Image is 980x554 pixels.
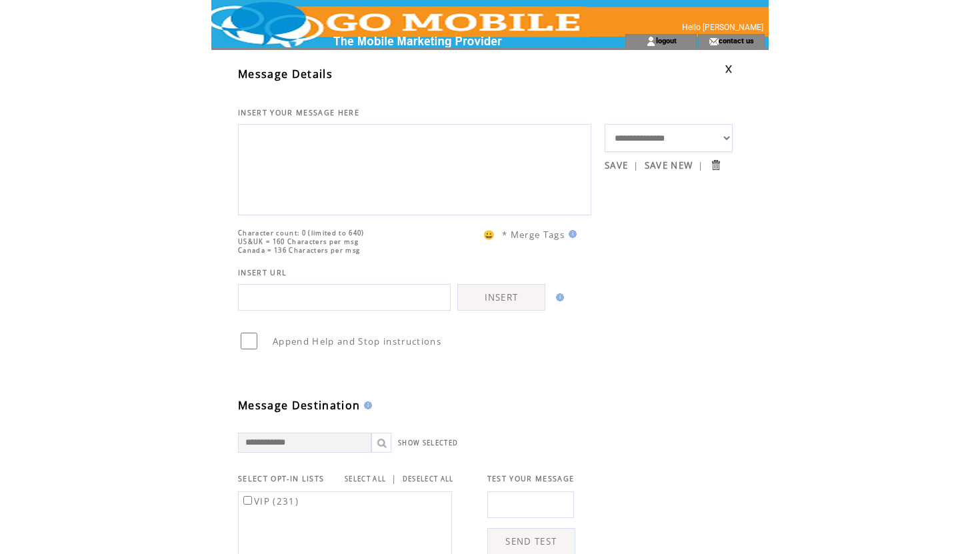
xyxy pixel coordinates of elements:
[238,398,360,413] span: Message Destination
[698,159,703,171] span: |
[238,67,333,81] span: Message Details
[243,496,252,505] input: VIP (231)
[709,159,722,171] input: Submit
[457,284,545,311] a: INSERT
[633,159,639,171] span: |
[360,401,372,409] img: help.gif
[391,473,397,485] span: |
[273,335,441,347] span: Append Help and Stop instructions
[398,439,458,447] a: SHOW SELECTED
[238,108,359,117] span: INSERT YOUR MESSAGE HERE
[238,246,360,255] span: Canada = 136 Characters per msg
[646,36,656,47] img: account_icon.gif
[483,229,495,241] span: 😀
[565,230,577,238] img: help.gif
[719,36,754,45] a: contact us
[238,474,324,483] span: SELECT OPT-IN LISTS
[487,474,575,483] span: TEST YOUR MESSAGE
[552,293,564,301] img: help.gif
[656,36,677,45] a: logout
[238,268,287,277] span: INSERT URL
[345,475,386,483] a: SELECT ALL
[403,475,454,483] a: DESELECT ALL
[682,23,763,32] span: Hello [PERSON_NAME]
[238,237,359,246] span: US&UK = 160 Characters per msg
[605,159,628,171] a: SAVE
[645,159,693,171] a: SAVE NEW
[241,495,299,507] label: VIP (231)
[502,229,565,241] span: * Merge Tags
[709,36,719,47] img: contact_us_icon.gif
[238,229,365,237] span: Character count: 0 (limited to 640)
